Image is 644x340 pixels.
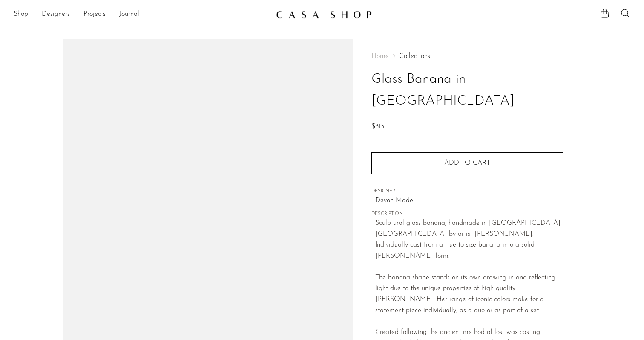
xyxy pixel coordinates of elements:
[375,195,563,206] a: Devon Made
[371,53,389,60] span: Home
[371,210,563,218] span: DESCRIPTION
[375,218,563,273] div: Sculptural glass banana, handmade in [GEOGRAPHIC_DATA], [GEOGRAPHIC_DATA] by artist [PERSON_NAME]...
[371,188,563,195] span: DESIGNER
[399,53,430,60] a: Collections
[375,273,563,316] div: The banana shape stands on its own drawing in and reflecting light due to the unique properties o...
[42,9,70,20] a: Designers
[371,69,563,112] h1: Glass Banana in [GEOGRAPHIC_DATA]
[14,9,28,20] a: Shop
[83,9,106,20] a: Projects
[371,152,563,174] button: Add to cart
[444,160,490,166] span: Add to cart
[371,53,563,60] nav: Breadcrumbs
[14,7,269,22] ul: NEW HEADER MENU
[119,9,139,20] a: Journal
[371,123,384,130] span: $315
[14,7,269,22] nav: Desktop navigation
